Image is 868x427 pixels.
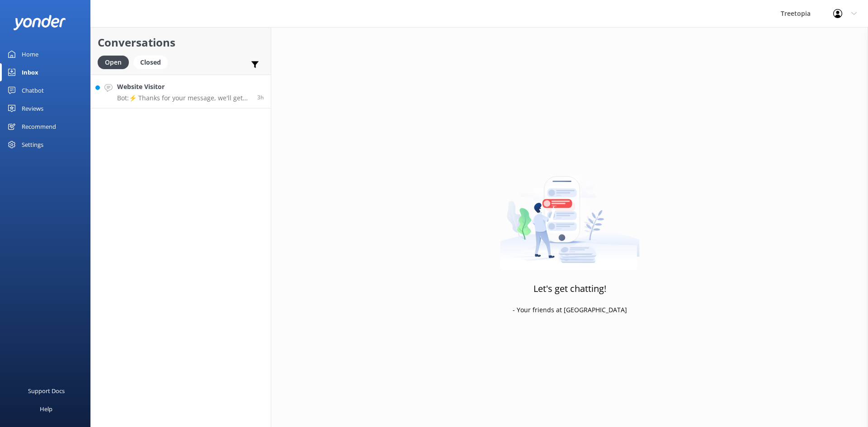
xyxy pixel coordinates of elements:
[28,382,65,400] div: Support Docs
[22,63,38,81] div: Inbox
[22,117,56,136] div: Recommend
[117,94,250,102] p: Bot: ⚡ Thanks for your message, we'll get back to you as soon as we can. You're also welcome to k...
[533,282,606,296] h3: Let's get chatting!
[500,157,640,270] img: artwork of a man stealing a conversation from at giant smartphone
[117,82,250,92] h4: Website Visitor
[98,56,129,69] div: Open
[133,56,168,69] div: Closed
[133,57,172,67] a: Closed
[257,94,264,101] span: 05:10pm 16-Aug-2025 (UTC -06:00) America/Mexico_City
[14,15,66,30] img: yonder-white-logo.png
[91,75,271,108] a: Website VisitorBot:⚡ Thanks for your message, we'll get back to you as soon as we can. You're als...
[22,136,43,154] div: Settings
[40,400,52,418] div: Help
[98,34,264,51] h2: Conversations
[22,99,43,117] div: Reviews
[513,305,627,315] p: - Your friends at [GEOGRAPHIC_DATA]
[22,45,38,63] div: Home
[98,57,133,67] a: Open
[22,81,44,99] div: Chatbot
